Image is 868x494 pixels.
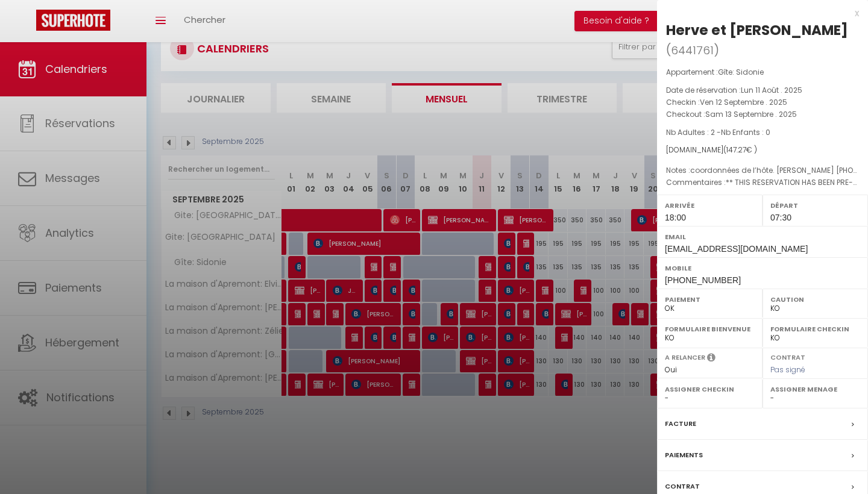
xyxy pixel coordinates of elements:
[665,449,703,461] label: Paiements
[666,177,859,189] p: Commentaires :
[10,5,46,41] button: Ouvrir le widget de chat LiveChat
[721,127,770,137] span: Nb Enfants : 0
[666,20,848,40] div: Herve et [PERSON_NAME]
[665,231,860,243] label: Email
[718,67,764,77] span: Gîte: Sidonie
[770,364,805,375] span: Pas signé
[770,293,860,305] label: Caution
[770,213,791,222] span: 07:30
[665,199,755,211] label: Arrivée
[671,43,714,58] span: 6441761
[665,417,696,430] label: Facture
[665,323,755,335] label: Formulaire Bienvenue
[666,145,859,156] div: [DOMAIN_NAME]
[666,127,770,137] span: Nb Adultes : 2 -
[700,97,787,107] span: Ven 12 Septembre . 2025
[770,352,805,360] label: Contrat
[666,66,859,78] p: Appartement :
[665,293,755,305] label: Paiement
[666,164,859,177] p: Notes :
[665,480,700,493] label: Contrat
[666,42,719,58] span: ( )
[817,440,859,485] iframe: Chat
[665,275,741,285] span: [PHONE_NUMBER]
[705,109,797,119] span: Sam 13 Septembre . 2025
[741,85,802,95] span: Lun 11 Août . 2025
[770,383,860,395] label: Assigner Menage
[770,199,860,211] label: Départ
[665,244,808,254] span: [EMAIL_ADDRESS][DOMAIN_NAME]
[666,96,859,108] p: Checkin :
[770,323,860,335] label: Formulaire Checkin
[665,352,705,363] label: A relancer
[665,383,755,395] label: Assigner Checkin
[665,213,686,222] span: 18:00
[707,352,715,366] i: Sélectionner OUI si vous souhaiter envoyer les séquences de messages post-checkout
[666,84,859,96] p: Date de réservation :
[726,145,746,155] span: 147.27
[665,262,860,274] label: Mobile
[657,6,859,20] div: x
[723,145,757,155] span: ( € )
[666,108,859,120] p: Checkout :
